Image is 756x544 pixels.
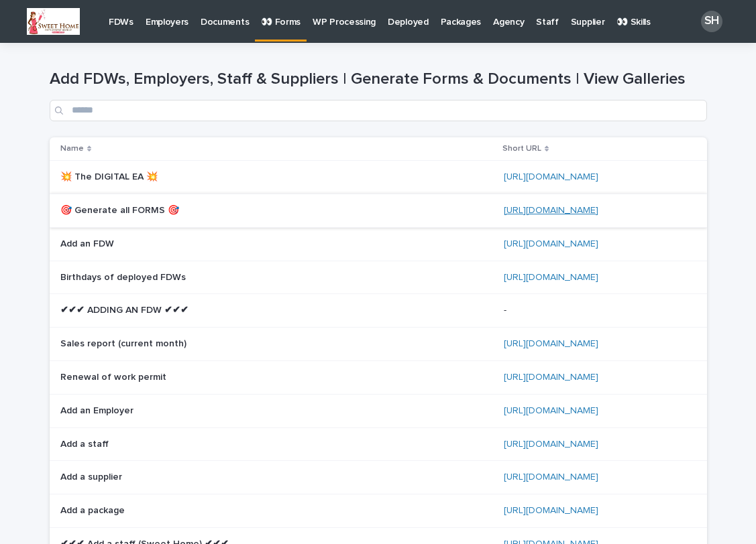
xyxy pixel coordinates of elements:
[60,169,160,183] p: 💥 The DIGITAL EA 💥
[50,494,707,528] tr: Add a packageAdd a package [URL][DOMAIN_NAME]
[60,236,117,250] p: Add an FDW
[50,161,707,194] tr: 💥 The DIGITAL EA 💥💥 The DIGITAL EA 💥 [URL][DOMAIN_NAME]
[60,141,84,156] p: Name
[60,469,125,483] p: Add a supplier
[50,360,707,394] tr: Renewal of work permitRenewal of work permit [URL][DOMAIN_NAME]
[504,506,598,515] a: [URL][DOMAIN_NAME]
[50,70,707,89] h1: Add FDWs, Employers, Staff & Suppliers | Generate Forms & Documents | View Galleries
[701,11,722,32] div: SH
[50,100,707,121] input: Search
[60,502,127,517] p: Add a package
[504,172,598,182] a: [URL][DOMAIN_NAME]
[504,472,598,482] a: [URL][DOMAIN_NAME]
[60,369,169,383] p: Renewal of work permit
[502,141,541,156] p: Short URL
[60,336,189,350] p: Sales report (current month)
[504,439,598,449] a: [URL][DOMAIN_NAME]
[60,403,136,417] p: Add an Employer
[504,372,598,382] a: [URL][DOMAIN_NAME]
[50,227,707,261] tr: Add an FDWAdd an FDW [URL][DOMAIN_NAME]
[60,202,182,216] p: 🎯 Generate all FORMS 🎯
[50,328,707,361] tr: Sales report (current month)Sales report (current month) [URL][DOMAIN_NAME]
[27,8,80,35] img: RlDy8nrCjwj5f_0SfXE9xazgygHmIG_pjCuRiElE2bU
[504,239,598,249] a: [URL][DOMAIN_NAME]
[50,194,707,227] tr: 🎯 Generate all FORMS 🎯🎯 Generate all FORMS 🎯 [URL][DOMAIN_NAME]
[60,302,191,316] p: ✔✔✔ ADDING AN FDW ✔✔✔
[504,206,598,215] a: [URL][DOMAIN_NAME]
[50,461,707,494] tr: Add a supplierAdd a supplier [URL][DOMAIN_NAME]
[50,261,707,294] tr: Birthdays of deployed FDWsBirthdays of deployed FDWs [URL][DOMAIN_NAME]
[504,406,598,415] a: [URL][DOMAIN_NAME]
[504,339,598,348] a: [URL][DOMAIN_NAME]
[60,436,111,450] p: Add a staff
[50,394,707,427] tr: Add an EmployerAdd an Employer [URL][DOMAIN_NAME]
[504,273,598,282] a: [URL][DOMAIN_NAME]
[60,269,188,283] p: Birthdays of deployed FDWs
[50,294,707,328] tr: ✔✔✔ ADDING AN FDW ✔✔✔✔✔✔ ADDING AN FDW ✔✔✔ --
[504,302,509,316] p: -
[50,427,707,461] tr: Add a staffAdd a staff [URL][DOMAIN_NAME]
